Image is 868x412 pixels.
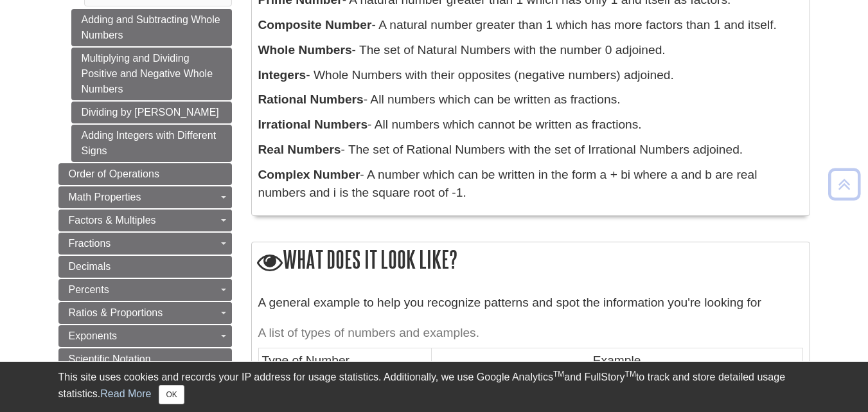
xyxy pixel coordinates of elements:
b: Irrational Numbers [258,118,368,131]
div: This site uses cookies and records your IP address for usage statistics. Additionally, we use Goo... [58,370,810,404]
a: Factors & Multiples [58,210,232,231]
span: Exponents [69,330,118,341]
span: Decimals [69,261,111,272]
td: Example [431,348,802,372]
a: Order of Operations [58,163,232,185]
a: Read More [100,388,151,399]
span: Fractions [69,238,111,249]
p: - The set of Natural Numbers with the number 0 adjoined. [258,41,803,60]
span: Order of Operations [69,168,159,179]
p: - All numbers which cannot be written as fractions. [258,116,803,134]
b: Rational Numbers [258,93,364,106]
p: - A natural number greater than 1 which has more factors than 1 and itself. [258,16,803,35]
b: Complex Number [258,168,360,181]
td: Type of Number [258,348,431,372]
sup: TM [553,370,564,379]
a: Exponents [58,325,232,347]
h2: What does it look like? [252,242,810,279]
a: Dividing by [PERSON_NAME] [71,102,232,123]
a: Fractions [58,233,232,255]
p: A general example to help you recognize patterns and spot the information you're looking for [258,294,803,312]
span: Ratios & Proportions [69,307,163,318]
p: - A number which can be written in the form a + bi where a and b are real numbers and i is the sq... [258,166,803,203]
a: Decimals [58,256,232,278]
p: - Whole Numbers with their opposites (negative numbers) adjoined. [258,66,803,85]
b: Whole Numbers [258,43,352,57]
a: Percents [58,279,232,301]
span: Percents [69,284,109,295]
caption: A list of types of numbers and examples. [258,319,803,348]
a: Adding and Subtracting Whole Numbers [71,9,232,46]
a: Ratios & Proportions [58,302,232,324]
span: Math Properties [69,192,141,202]
p: - All numbers which can be written as fractions. [258,91,803,109]
p: - The set of Rational Numbers with the set of Irrational Numbers adjoined. [258,141,803,159]
b: Real Numbers [258,143,341,156]
a: Back to Top [824,175,865,193]
button: Close [159,385,184,404]
span: Scientific Notation [69,354,151,364]
a: Adding Integers with Different Signs [71,125,232,162]
a: Math Properties [58,186,232,208]
b: Integers [258,68,306,82]
b: Composite Number [258,18,372,31]
sup: TM [625,370,636,379]
a: Scientific Notation [58,348,232,370]
span: Factors & Multiples [69,215,156,226]
a: Multiplying and Dividing Positive and Negative Whole Numbers [71,48,232,100]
